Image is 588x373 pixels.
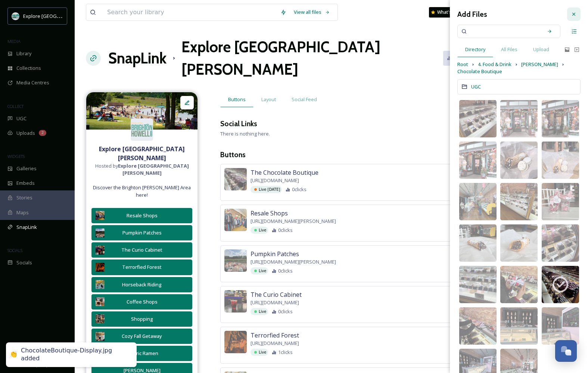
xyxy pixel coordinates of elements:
[16,65,41,72] span: Collections
[500,100,538,137] img: 98b39903-37f5-4d2a-9df8-26ce4f6020dd.jpg
[542,100,579,137] img: 69c9ef0d-a690-40a5-b472-5a26b71c4ed1.jpg
[7,38,21,44] span: MEDIA
[108,350,175,357] div: Electric Ramen
[96,229,105,237] img: ef193b25-89e9-47f9-963e-26e55b8bb92c.jpg
[99,145,185,162] strong: Explore [GEOGRAPHIC_DATA][PERSON_NAME]
[251,177,299,184] span: [URL][DOMAIN_NAME]
[21,347,129,363] div: ChocolateBoutique-Display.jpg added
[478,61,511,68] span: 4. Food & Drink
[465,46,485,53] span: Directory
[278,227,293,234] span: 0 clicks
[39,130,46,136] div: 2
[459,100,497,137] img: e0be8afa-ba17-4cd4-a7c7-81879dfec30b.jpg
[251,340,299,347] span: [URL][DOMAIN_NAME]
[118,162,189,176] strong: Explore [GEOGRAPHIC_DATA][PERSON_NAME]
[23,12,126,19] span: Explore [GEOGRAPHIC_DATA][PERSON_NAME]
[542,224,579,262] img: d4433684-913e-4242-934f-05ef788c409c.jpg
[459,266,497,303] img: e95ef971-cedb-42ef-b49f-49efd7fea7cc.jpg
[108,333,175,340] div: Cozy Fall Getaway
[533,46,549,53] span: Upload
[292,186,307,193] span: 0 clicks
[96,280,105,289] img: bc00d4ef-b3d3-44f9-86f1-557d12eb57d0.jpg
[500,266,538,303] img: e40e8254-097b-4425-b4d0-bc5e9ed2f53d.jpg
[86,92,197,130] img: cb6c9135-67c4-4434-a57e-82c280aac642.jpg
[131,118,153,141] img: 67e7af72-b6c8-455a-acf8-98e6fe1b68aa.avif
[292,96,317,103] span: Social Feed
[251,267,268,274] div: Live
[251,249,299,258] span: Pumpkin Patches
[91,277,192,292] button: Horseback Riding
[91,225,192,240] button: Pumpkin Patches
[108,229,175,236] div: Pumpkin Patches
[500,224,538,262] img: bdff2f85-c186-4e3e-b252-541a3e54ecb2.jpg
[278,349,293,356] span: 1 clicks
[457,61,468,68] span: Root
[16,79,49,86] span: Media Centres
[500,183,538,220] img: f996d612-37b3-464f-9844-2a0fcfd77e69.jpg
[278,308,293,315] span: 0 clicks
[181,36,443,81] h1: Explore [GEOGRAPHIC_DATA][PERSON_NAME]
[96,263,105,272] img: f6e74bba-569a-4dba-8d18-2dc0e58d0619.jpg
[228,96,246,103] span: Buttons
[251,209,288,218] span: Resale Shops
[542,307,579,345] img: 7540076a-9a17-416b-998b-16c2cca2043a.jpg
[16,259,32,266] span: Socials
[251,299,299,306] span: [URL][DOMAIN_NAME]
[16,130,35,137] span: Uploads
[220,149,577,160] h3: Buttons
[457,68,502,75] span: Chocolate Boutique
[251,349,268,356] div: Live
[251,290,302,299] span: The Curio Cabinet
[91,208,192,223] button: Resale Shops
[91,346,192,361] button: Electric Ramen
[224,249,247,272] img: ef193b25-89e9-47f9-963e-26e55b8bb92c.jpg
[16,115,27,122] span: UGC
[251,258,336,265] span: [URL][DOMAIN_NAME][PERSON_NAME]
[7,103,24,109] span: COLLECT
[224,290,247,313] img: 31b2a08f-ce22-4393-9250-7884f1620b2b.jpg
[471,83,481,90] span: UGC
[220,118,257,129] h3: Social Links
[16,180,35,187] span: Embeds
[16,165,37,172] span: Galleries
[91,259,192,275] button: Terrorfied Forest
[12,12,19,20] img: 67e7af72-b6c8-455a-acf8-98e6fe1b68aa.avif
[10,351,17,359] div: 👏
[429,7,466,18] a: What's New
[501,46,517,53] span: All Files
[91,311,192,327] button: Shopping
[96,314,105,323] img: 4472244f-5787-4127-9299-69d351347d0c.jpg
[443,51,479,65] button: Analytics
[459,224,497,262] img: acf64785-eea4-4f5b-ba9f-81233b2f69f1.jpg
[108,316,175,323] div: Shopping
[459,142,497,179] img: d4b7bb5d-2f38-4de8-bf67-00cf743b6c77.jpg
[16,194,32,201] span: Stories
[224,209,247,231] img: 607aa171-f554-4112-8704-2d8b696068ae.jpg
[542,183,579,220] img: f9063109-83b5-4716-a304-402b8371755e.jpg
[96,297,105,306] img: 4aea3e06-4ec9-4247-ac13-78809116f78e.jpg
[91,294,192,310] button: Coffee Shops
[91,329,192,344] button: Cozy Fall Getaway
[108,246,175,254] div: The Curio Cabinet
[7,248,22,253] span: SOCIALS
[251,331,299,340] span: Terrorfied Forest
[108,264,175,271] div: Terrorfied Forest
[521,61,558,68] span: [PERSON_NAME]
[90,184,194,198] span: Discover the Brighton [PERSON_NAME] Area here!
[90,162,194,177] span: Hosted by
[108,298,175,305] div: Coffee Shops
[542,142,579,179] img: dd82b755-a093-4bde-b13a-532b1d57f0a8.jpg
[290,5,334,19] a: View all files
[108,281,175,288] div: Horseback Riding
[457,9,487,20] h3: Add Files
[459,183,497,220] img: ed9683eb-3f92-453e-8d85-090b2a1eb4d5.jpg
[251,308,268,315] div: Live
[500,142,538,179] img: 81f5b2e5-8754-49cc-8ac6-83efbd266bd8.jpg
[443,51,483,65] a: Analytics
[500,307,538,345] img: 05830027-895b-420f-8084-d98ce4d3d6db.jpg
[7,153,25,159] span: WIDGETS
[251,186,282,193] div: Live [DATE]
[96,211,105,220] img: 607aa171-f554-4112-8704-2d8b696068ae.jpg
